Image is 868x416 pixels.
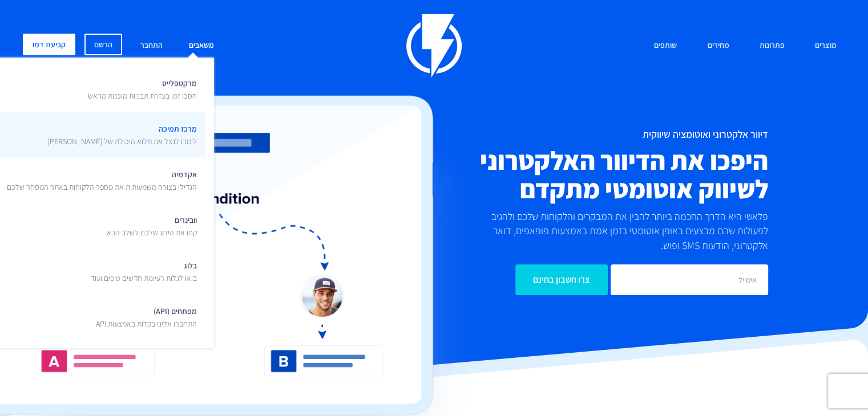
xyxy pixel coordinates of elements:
a: פתרונות [751,34,793,58]
span: מרכז תמיכה [47,120,197,147]
h1: דיוור אלקטרוני ואוטומציה שיווקית [374,129,768,140]
span: מרקטפלייס [88,75,197,101]
a: משאבים [180,34,223,58]
a: שותפים [645,34,685,58]
p: התחברו אלינו בקלות באמצעות API [96,318,197,329]
a: קביעת דמו [23,34,75,55]
span: וובינרים [107,211,197,238]
span: אקדמיה [7,166,197,193]
a: מחירים [699,34,737,58]
span: מפתחים (API) [96,303,197,329]
p: פלאשי היא הדרך החכמה ביותר להבין את המבקרים והלקוחות שלכם ולהגיב לפעולות שהם מבצעים באופן אוטומטי... [477,209,768,253]
input: אימייל [611,264,768,295]
h2: היפכו את הדיוור האלקטרוני לשיווק אוטומטי מתקדם [374,146,768,203]
a: הרשם [84,34,122,55]
span: בלוג [91,257,197,284]
p: חסכו זמן בעזרת תבניות מוכנות מראש [88,90,197,101]
p: בואו לגלות רעיונות חדשים טיפים ועוד [91,272,197,284]
p: הגדילו בצורה משמעותית את מספר הלקוחות באתר המסחר שלכם [7,181,197,193]
a: מוצרים [806,34,845,58]
a: התחבר [132,34,171,58]
p: קחו את הידע שלכם לשלב הבא [107,227,197,238]
p: לימדו לנצל את מלוא היכולת של [PERSON_NAME] [47,136,197,147]
input: צרו חשבון בחינם [515,264,608,295]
